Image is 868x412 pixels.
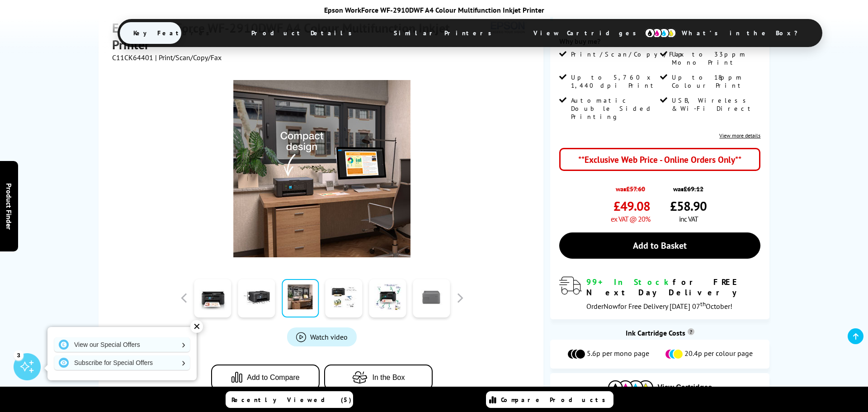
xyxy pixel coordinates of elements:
[684,349,753,360] span: 20.4p per colour page
[550,328,769,337] div: Ink Cartridge Costs
[211,365,320,391] button: Add to Compare
[672,73,759,90] span: Up to 18ppm Colour Print
[672,96,759,113] span: USB, Wireless & Wi-Fi Direct
[190,320,203,333] div: ✕
[586,302,732,311] span: Order for Free Delivery [DATE] 07 October!
[372,374,405,382] span: In the Box
[520,21,658,45] span: View Cartridges
[586,277,760,298] div: for FREE Next Day Delivery
[719,132,760,139] a: View more details
[586,277,673,287] span: 99+ In Stock
[559,232,760,259] a: Add to Basket
[571,73,658,90] span: Up to 5,760 x 1,440 dpi Print
[658,384,712,392] span: View Cartridges
[611,180,650,193] span: was
[112,53,153,62] span: C11CK64401
[14,350,24,360] div: 3
[380,22,510,44] span: Similar Printers
[688,328,694,335] sup: Cost per page
[645,28,676,38] img: cmyk-icon.svg
[155,53,222,62] span: | Print/Scan/Copy/Fax
[226,391,353,408] a: Recently Viewed (5)
[587,349,649,360] span: 5.6p per mono page
[668,22,820,44] span: What’s in the Box?
[700,300,706,308] sup: th
[571,50,687,58] span: Print/Scan/Copy/Fax
[54,355,190,370] a: Subscribe for Special Offers
[626,185,645,193] strike: £57.60
[247,374,300,382] span: Add to Compare
[611,214,650,223] span: ex VAT @ 20%
[486,391,613,408] a: Compare Products
[233,81,410,258] img: Epson WorkForce WF-2910DWF Thumbnail
[571,96,658,121] span: Automatic Double Sided Printing
[608,380,653,394] img: Cartridges
[559,148,760,171] div: **Exclusive Web Price - Online Orders Only**
[604,302,618,311] span: Now
[557,380,763,395] button: View Cartridges
[120,22,228,44] span: Key Features
[501,396,610,404] span: Compare Products
[684,185,703,193] strike: £69.12
[670,180,707,193] span: was
[231,396,352,404] span: Recently Viewed (5)
[238,22,370,44] span: Product Details
[679,214,698,223] span: inc VAT
[613,198,650,214] span: £49.08
[324,365,433,391] button: In the Box
[118,5,750,14] div: Epson WorkForce WF-2910DWF A4 Colour Multifunction Inkjet Printer
[5,183,14,229] span: Product Finder
[672,50,759,66] span: Up to 33ppm Mono Print
[670,198,707,214] span: £58.90
[287,328,357,347] a: Product_All_Videos
[310,333,348,342] span: Watch video
[559,277,760,310] div: modal_delivery
[54,337,190,352] a: View our Special Offers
